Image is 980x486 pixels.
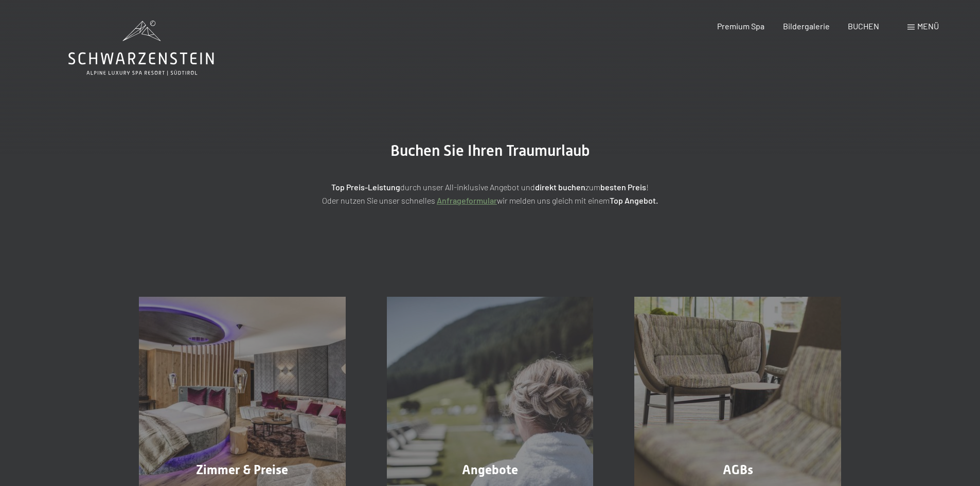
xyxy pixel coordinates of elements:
[848,21,879,31] a: BUCHEN
[723,462,753,477] span: AGBs
[437,195,497,205] a: Anfrageformular
[233,181,747,207] p: durch unser All-inklusive Angebot und zum ! Oder nutzen Sie unser schnelles wir melden uns gleich...
[717,21,764,31] a: Premium Spa
[610,195,658,205] strong: Top Angebot.
[196,462,288,477] span: Zimmer & Preise
[390,141,590,159] span: Buchen Sie Ihren Traumurlaub
[600,182,646,192] strong: besten Preis
[917,21,939,31] span: Menü
[535,182,585,192] strong: direkt buchen
[783,21,830,31] a: Bildergalerie
[462,462,518,477] span: Angebote
[331,182,400,192] strong: Top Preis-Leistung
